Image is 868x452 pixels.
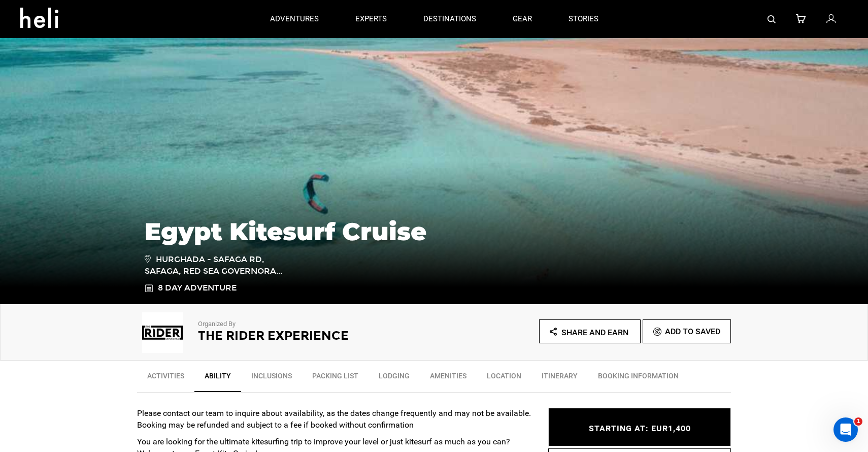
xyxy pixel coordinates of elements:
[137,312,188,353] img: img_d21cdb2885ca2f2a945a4e83475854ef.jpg
[588,366,689,391] a: BOOKING INFORMATION
[158,282,237,294] span: 8 Day Adventure
[589,424,691,433] span: STARTING AT: EUR1,400
[561,328,628,337] span: Share and Earn
[477,366,531,391] a: Location
[833,417,858,442] iframe: Intercom live chat
[420,366,477,391] a: Amenities
[302,366,369,391] a: Packing List
[145,253,289,277] span: Hurghada - Safaga Rd, Safaga, Red Sea Governora...
[145,218,723,245] h1: Egypt Kitesurf Cruise
[198,319,406,329] p: Organized By
[137,408,531,430] strong: Please contact our team to inquire about availability, as the dates change frequently and may not...
[767,15,776,23] img: search-bar-icon.svg
[423,14,476,24] p: destinations
[241,366,302,391] a: Inclusions
[665,327,720,336] span: Add To Saved
[369,366,420,391] a: Lodging
[137,366,194,391] a: Activities
[198,329,406,342] h2: The Rider Experience
[270,14,319,24] p: adventures
[194,366,241,392] a: Ability
[854,417,862,426] span: 1
[355,14,387,24] p: experts
[531,366,588,391] a: Itinerary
